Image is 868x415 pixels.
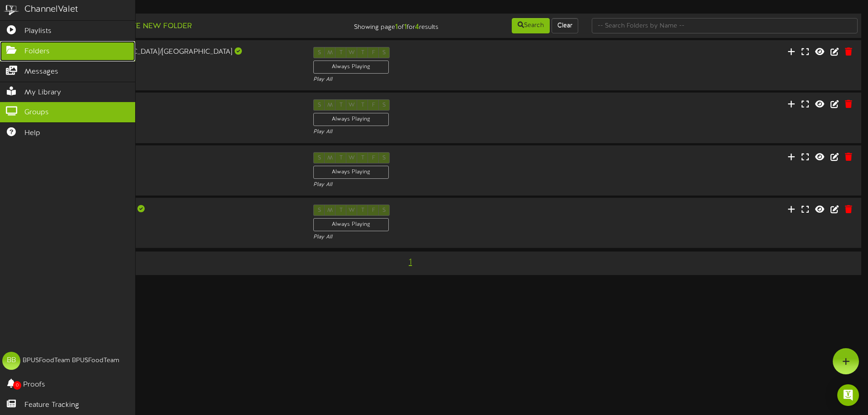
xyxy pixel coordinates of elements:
[395,23,398,31] strong: 1
[512,18,550,33] button: Search
[24,26,52,37] span: Playlists
[24,3,78,16] div: ChannelValet
[36,57,300,65] div: IDC PRO ( 12:5 )
[104,21,194,32] button: Create New Folder
[36,99,300,110] div: NV/AZ
[24,107,49,118] span: Groups
[36,215,300,223] div: IDC PRO ( 12:5 )
[2,352,20,370] div: BB
[415,23,419,31] strong: 4
[313,61,389,74] div: Always Playing
[552,18,578,33] button: Clear
[406,257,414,267] span: 1
[313,233,577,241] div: Play All
[837,384,859,406] div: Open Intercom Messenger
[36,110,300,117] div: IDC PRO ( 12:5 )
[313,128,577,136] div: Play All
[313,218,389,231] div: Always Playing
[36,205,300,215] div: TFC [GEOGRAPHIC_DATA]
[313,166,389,179] div: Always Playing
[13,381,21,390] span: 0
[24,88,61,98] span: My Library
[592,18,858,33] input: -- Search Folders by Name --
[313,181,577,189] div: Play All
[24,400,79,410] span: Feature Tracking
[313,76,577,84] div: Play All
[24,47,50,57] span: Folders
[306,17,445,33] div: Showing page of for results
[313,113,389,126] div: Always Playing
[24,67,58,77] span: Messages
[36,162,300,170] div: IDC PRO ( 12:5 )
[24,128,40,139] span: Help
[23,356,119,365] div: BPUSFoodTeam BPUSFoodTeam
[23,380,45,390] span: Proofs
[36,47,300,57] div: BP only CA/[GEOGRAPHIC_DATA]/[GEOGRAPHIC_DATA]
[404,23,407,31] strong: 1
[36,152,300,163] div: La Palma office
